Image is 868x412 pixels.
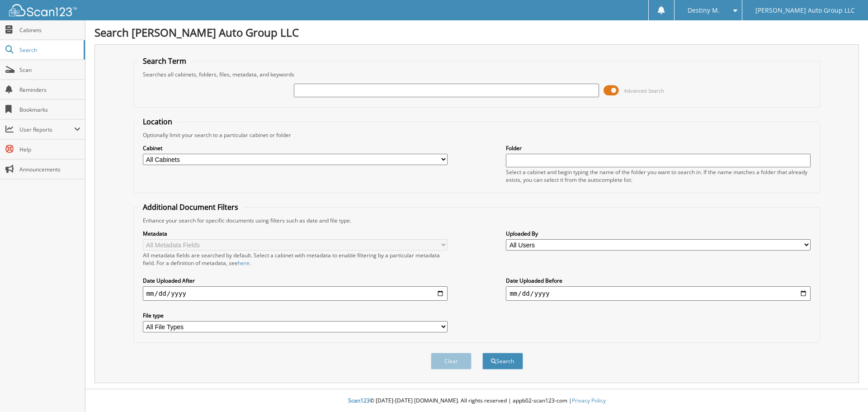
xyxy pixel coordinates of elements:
a: Privacy Policy [572,397,606,404]
span: Search [19,46,79,54]
h1: Search [PERSON_NAME] Auto Group LLC [94,25,859,40]
label: Date Uploaded Before [506,277,811,284]
span: Scan123 [348,397,370,404]
div: Searches all cabinets, folders, files, metadata, and keywords [138,71,816,78]
div: © [DATE]-[DATE] [DOMAIN_NAME]. All rights reserved | appb02-scan123-com | [85,390,868,412]
legend: Location [138,117,177,127]
span: Advanced Search [624,87,664,94]
label: File type [143,312,448,319]
span: [PERSON_NAME] Auto Group LLC [755,8,855,13]
a: here [238,259,250,267]
legend: Search Term [138,56,191,66]
span: Announcements [19,166,80,173]
button: Search [482,353,523,369]
label: Folder [506,144,811,152]
label: Uploaded By [506,230,811,237]
span: Bookmarks [19,106,80,114]
legend: Additional Document Filters [138,202,243,212]
button: Clear [431,353,472,369]
label: Metadata [143,230,448,237]
span: Cabinets [19,26,80,34]
label: Date Uploaded After [143,277,448,284]
span: Help [19,146,80,153]
span: Scan [19,66,80,74]
div: Enhance your search for specific documents using filters such as date and file type. [138,217,816,224]
div: All metadata fields are searched by default. Select a cabinet with metadata to enable filtering b... [143,251,448,267]
span: Reminders [19,86,80,94]
img: scan123-logo-white.svg [9,4,77,16]
span: Destiny M. [688,8,720,13]
input: end [506,286,811,301]
div: Optionally limit your search to a particular cabinet or folder [138,131,816,139]
span: User Reports [19,126,74,133]
label: Cabinet [143,144,448,152]
div: Select a cabinet and begin typing the name of the folder you want to search in. If the name match... [506,168,811,184]
input: start [143,286,448,301]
